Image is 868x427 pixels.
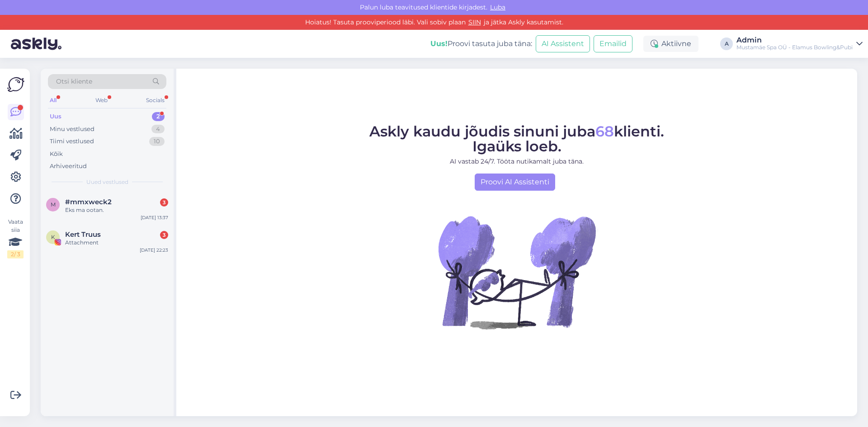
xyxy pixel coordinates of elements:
[56,77,92,86] span: Otsi kliente
[140,247,168,253] div: [DATE] 22:23
[50,125,94,134] div: Minu vestlused
[144,94,166,106] div: Socials
[536,35,590,52] button: AI Assistent
[430,39,448,48] b: Uus!
[594,35,632,52] button: Emailid
[475,174,555,191] a: Proovi AI Assistenti
[369,122,664,155] span: Askly kaudu jõudis sinuni juba klienti. Igaüks loeb.
[487,3,508,11] span: Luba
[466,18,484,26] a: SIIN
[65,239,168,247] div: Attachment
[595,122,614,140] span: 68
[94,94,109,106] div: Web
[430,38,532,49] div: Proovi tasuta juba täna:
[65,198,112,206] span: #mmxweck2
[65,206,168,214] div: Eks ma ootan.
[51,234,55,240] span: K
[7,250,24,258] div: 2 / 3
[160,231,168,239] div: 3
[7,218,24,258] div: Vaata siia
[141,214,168,221] div: [DATE] 13:37
[369,157,664,166] p: AI vastab 24/7. Tööta nutikamalt juba täna.
[736,44,853,51] div: Mustamäe Spa OÜ - Elamus Bowling&Pubi
[643,36,698,52] div: Aktiivne
[86,178,128,186] span: Uued vestlused
[50,162,87,171] div: Arhiveeritud
[720,38,733,50] div: A
[160,198,168,206] div: 3
[736,37,863,51] a: AdminMustamäe Spa OÜ - Elamus Bowling&Pubi
[7,76,24,93] img: Askly Logo
[50,150,63,159] div: Kõik
[50,137,94,146] div: Tiimi vestlused
[48,94,58,106] div: All
[736,37,853,44] div: Admin
[151,125,165,134] div: 4
[65,230,101,239] span: Kert Truus
[152,112,165,121] div: 2
[50,112,61,121] div: Uus
[435,191,598,353] img: No Chat active
[51,201,56,208] span: m
[149,137,165,146] div: 10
